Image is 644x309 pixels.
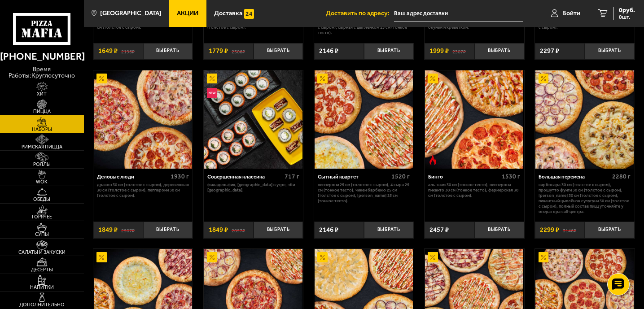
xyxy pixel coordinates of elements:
div: Деловые люди [97,174,168,180]
span: 2280 г [612,173,631,180]
button: Выбрать [143,43,193,60]
s: 2057 ₽ [232,226,245,233]
span: Войти [562,10,580,17]
div: Большая перемена [539,174,610,180]
button: Выбрать [364,43,414,60]
button: Выбрать [254,222,303,238]
span: Доставить по адресу: [326,10,394,17]
span: 2146 ₽ [319,226,338,233]
button: Выбрать [585,222,635,238]
s: 3146 ₽ [563,226,576,233]
p: Филадельфия, [GEOGRAPHIC_DATA] в угре, Эби [GEOGRAPHIC_DATA]. [207,182,299,193]
span: 2299 ₽ [540,226,559,233]
img: Новинка [207,88,217,98]
p: Дракон 30 см (толстое с сыром), Деревенская 30 см (толстое с сыром), Пепперони 30 см (толстое с с... [97,182,189,198]
span: Доставка [214,10,242,17]
span: 1849 ₽ [209,226,228,233]
img: Совершенная классика [204,70,302,169]
img: Сытный квартет [315,70,413,169]
div: Бинго [428,174,499,180]
img: Акционный [207,252,217,262]
span: 2146 ₽ [319,48,338,54]
span: 1849 ₽ [98,226,118,233]
img: Большая перемена [535,70,634,169]
button: Выбрать [585,43,635,60]
p: Аль-Шам 30 см (тонкое тесто), Пепперони Пиканто 30 см (тонкое тесто), Фермерская 30 см (толстое с... [428,182,520,198]
span: 2297 ₽ [540,48,559,54]
img: Акционный [428,252,438,262]
button: Выбрать [474,43,524,60]
button: Выбрать [474,222,524,238]
button: Выбрать [143,222,193,238]
p: Карбонара 30 см (толстое с сыром), Прошутто Фунги 30 см (толстое с сыром), [PERSON_NAME] 30 см (т... [539,182,631,214]
img: Бинго [425,70,523,169]
a: АкционныйБольшая перемена [535,70,635,169]
span: 0 шт. [619,14,635,20]
span: [GEOGRAPHIC_DATA] [100,10,162,17]
span: 1520 г [391,173,410,180]
div: Сытный квартет [318,174,389,180]
a: АкционныйОстрое блюдоБинго [425,70,524,169]
img: Акционный [96,74,106,83]
a: АкционныйДеловые люди [93,70,193,169]
img: Акционный [207,74,217,83]
span: 1930 г [171,173,189,180]
span: 1999 ₽ [429,48,449,54]
input: Ваш адрес доставки [394,5,523,22]
img: Акционный [428,74,438,83]
button: Выбрать [254,43,303,60]
span: 717 г [285,173,299,180]
a: АкционныйНовинкаСовершенная классика [204,70,303,169]
span: 1779 ₽ [209,48,228,54]
img: Острое блюдо [428,155,438,165]
span: Акции [177,10,198,17]
img: Акционный [317,252,327,262]
img: Акционный [539,252,548,262]
s: 2196 ₽ [121,48,135,54]
img: Акционный [539,74,548,83]
img: 15daf4d41897b9f0e9f617042186c801.svg [244,9,254,19]
a: АкционныйСытный квартет [314,70,414,169]
img: Акционный [96,252,106,262]
s: 2307 ₽ [452,48,466,54]
s: 2507 ₽ [121,226,135,233]
img: Акционный [317,74,327,83]
span: 2457 ₽ [429,226,449,233]
div: Совершенная классика [207,174,282,180]
button: Выбрать [364,222,414,238]
span: 1530 г [502,173,520,180]
span: 1649 ₽ [98,48,118,54]
p: Пепперони 25 см (толстое с сыром), 4 сыра 25 см (тонкое тесто), Чикен Барбекю 25 см (толстое с сы... [318,182,410,204]
span: 0 руб. [619,7,635,13]
img: Деловые люди [94,70,192,169]
s: 2306 ₽ [232,48,245,54]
